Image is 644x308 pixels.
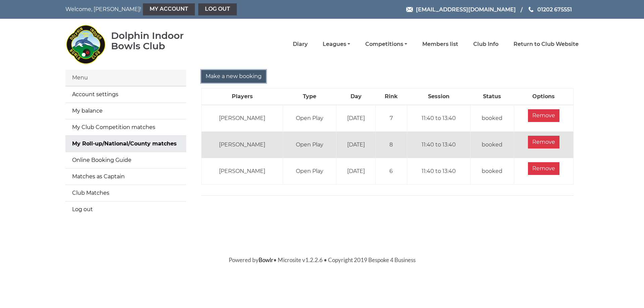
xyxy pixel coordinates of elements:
[407,158,470,185] td: 11:40 to 13:40
[375,88,407,105] th: Rink
[293,41,308,48] a: Diary
[375,132,407,158] td: 8
[407,132,470,158] td: 11:40 to 13:40
[65,136,186,152] a: My Roll-up/National/County matches
[514,41,579,48] a: Return to Club Website
[473,41,498,48] a: Club Info
[202,132,283,158] td: [PERSON_NAME]
[65,3,273,15] nav: Welcome, [PERSON_NAME]!
[336,105,375,132] td: [DATE]
[283,88,336,105] th: Type
[202,158,283,185] td: [PERSON_NAME]
[229,256,416,263] span: Powered by • Microsite v1.2.2.6 • Copyright 2019 Bespoke 4 Business
[470,132,514,158] td: booked
[65,119,186,135] a: My Club Competition matches
[202,105,283,132] td: [PERSON_NAME]
[528,109,559,122] input: Remove
[407,88,470,105] th: Session
[470,88,514,105] th: Status
[470,158,514,185] td: booked
[111,30,205,51] div: Dolphin Indoor Bowls Club
[65,185,186,201] a: Club Matches
[283,132,336,158] td: Open Play
[65,201,186,218] a: Log out
[537,6,572,12] span: 01202 675551
[336,88,375,105] th: Day
[336,158,375,185] td: [DATE]
[422,41,458,48] a: Members list
[528,136,559,148] input: Remove
[198,3,237,15] a: Log out
[283,105,336,132] td: Open Play
[202,88,283,105] th: Players
[143,3,195,15] a: My Account
[514,88,573,105] th: Options
[65,152,186,168] a: Online Booking Guide
[407,105,470,132] td: 11:40 to 13:40
[365,41,407,48] a: Competitions
[283,158,336,185] td: Open Play
[201,70,266,83] input: Make a new booking
[65,169,186,185] a: Matches as Captain
[323,41,350,48] a: Leagues
[528,162,559,175] input: Remove
[416,6,516,12] span: [EMAIL_ADDRESS][DOMAIN_NAME]
[65,103,186,119] a: My balance
[406,5,516,14] a: Email [EMAIL_ADDRESS][DOMAIN_NAME]
[375,105,407,132] td: 7
[336,132,375,158] td: [DATE]
[259,256,273,263] a: Bowlr
[65,70,186,86] div: Menu
[65,86,186,103] a: Account settings
[375,158,407,185] td: 6
[406,7,413,12] img: Email
[470,105,514,132] td: booked
[65,21,106,68] img: Dolphin Indoor Bowls Club
[529,7,533,12] img: Phone us
[528,5,572,14] a: Phone us 01202 675551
